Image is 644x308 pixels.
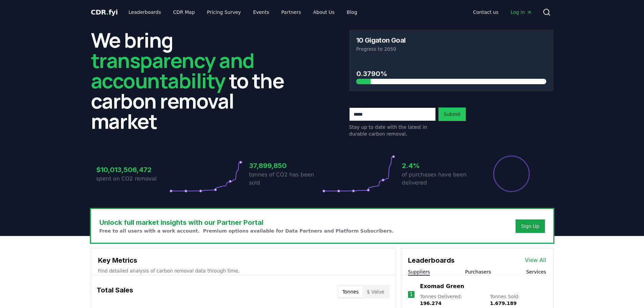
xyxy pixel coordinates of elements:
h3: 2.4% [402,161,475,171]
h3: Unlock full market insights with our Partner Portal [99,217,394,228]
h3: $10,013,506,472 [96,165,169,175]
h3: Total Sales [97,285,133,299]
button: Tonnes [338,286,363,297]
a: CDR Map [168,6,200,18]
a: Pricing Survey [201,6,246,18]
button: $ Value [363,286,388,297]
a: Leaderboards [123,6,166,18]
button: Services [526,268,546,275]
a: Contact us [468,6,504,18]
h2: We bring to the carbon removal market [91,30,295,131]
button: Suppliers [408,268,430,275]
a: Events [248,6,275,18]
p: Progress to 2050 [356,46,546,52]
p: spent on CO2 removal [96,175,169,183]
a: View All [525,256,546,264]
p: 1 [409,290,413,299]
h3: 37,899,850 [249,161,322,171]
button: Purchasers [465,268,491,275]
p: tonnes of CO2 has been sold [249,171,322,187]
button: Submit [438,108,466,121]
span: . [106,8,109,16]
button: Sign Up [516,219,545,233]
a: Sign Up [521,223,539,230]
h3: Leaderboards [408,255,455,265]
nav: Main [123,6,362,18]
p: Stay up to date with the latest in durable carbon removal. [349,124,436,137]
p: Tonnes Delivered : [420,293,483,307]
a: Partners [276,6,306,18]
nav: Main [468,6,537,18]
p: of purchases have been delivered [402,171,475,187]
span: CDR fyi [91,8,118,16]
span: 196.274 [420,301,442,306]
h3: Key Metrics [98,255,388,265]
a: Log in [505,6,537,18]
p: Tonnes Sold : [490,293,546,307]
div: Percentage of sales delivered [493,155,530,193]
span: transparency and accountability [91,46,254,94]
p: Free to all users with a work account. Premium options available for Data Partners and Platform S... [99,228,394,234]
a: About Us [308,6,340,18]
h3: 10 Gigaton Goal [356,37,406,44]
a: CDR.fyi [91,7,118,17]
span: Log in [510,9,531,16]
p: Find detailed analysis of carbon removal data through time. [98,267,388,274]
span: 1.679.189 [490,301,517,306]
a: Blog [341,6,363,18]
h3: 0.3790% [356,69,546,79]
a: Exomad Green [420,282,464,290]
